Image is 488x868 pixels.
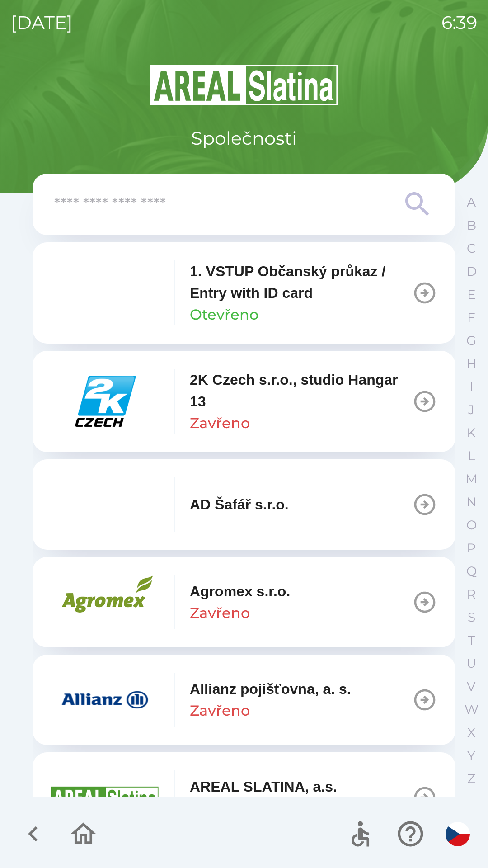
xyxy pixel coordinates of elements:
[467,725,475,741] p: X
[460,329,483,352] button: G
[460,352,483,375] button: H
[460,721,483,744] button: X
[460,260,483,283] button: D
[190,260,412,304] p: 1. VSTUP Občanský průkaz / Entry with ID card
[51,266,159,320] img: 79c93659-7a2c-460d-85f3-2630f0b529cc.png
[460,237,483,260] button: C
[467,425,476,441] p: K
[190,494,289,515] p: AD Šafář s.r.o.
[466,494,477,510] p: N
[460,675,483,698] button: V
[468,609,475,625] p: S
[467,241,476,256] p: C
[190,678,351,700] p: Allianz pojišťovna, a. s.
[460,744,483,767] button: Y
[460,421,483,444] button: K
[465,702,479,717] p: W
[33,459,455,550] button: AD Šafář s.r.o.
[190,602,250,624] p: Zavřeno
[467,771,475,787] p: Z
[467,287,476,302] p: E
[460,767,483,790] button: Z
[33,752,455,843] button: AREAL SLATINA, a.s.Zavřeno
[190,776,337,797] p: AREAL SLATINA, a.s.
[441,9,477,36] p: 6:39
[190,580,290,602] p: Agromex s.r.o.
[190,700,250,722] p: Zavřeno
[460,698,483,721] button: W
[467,679,476,694] p: V
[466,333,476,349] p: G
[467,194,476,210] p: A
[460,214,483,237] button: B
[446,822,470,846] img: cs flag
[11,9,73,36] p: [DATE]
[466,517,477,533] p: O
[468,402,474,418] p: J
[460,398,483,421] button: J
[465,471,478,487] p: M
[33,351,455,452] button: 2K Czech s.r.o., studio Hangar 13Zavřeno
[460,283,483,306] button: E
[460,652,483,675] button: U
[467,217,476,233] p: B
[468,448,475,464] p: L
[190,369,412,412] p: 2K Czech s.r.o., studio Hangar 13
[460,191,483,214] button: A
[460,444,483,467] button: L
[460,514,483,537] button: O
[51,770,159,825] img: aad3f322-fb90-43a2-be23-5ead3ef36ce5.png
[460,537,483,560] button: P
[460,560,483,583] button: Q
[191,125,297,152] p: Společnosti
[466,563,477,579] p: Q
[460,306,483,329] button: F
[467,586,476,602] p: R
[467,310,475,325] p: F
[33,655,455,745] button: Allianz pojišťovna, a. s.Zavřeno
[51,673,159,727] img: f3415073-8ef0-49a2-9816-fbbc8a42d535.png
[460,629,483,652] button: T
[467,748,475,764] p: Y
[51,477,159,532] img: fe4c8044-c89c-4fb5-bacd-c2622eeca7e4.png
[466,656,476,671] p: U
[466,264,477,279] p: D
[468,632,475,648] p: T
[460,583,483,606] button: R
[460,606,483,629] button: S
[467,540,476,556] p: P
[460,375,483,398] button: I
[190,304,258,325] p: Otevřeno
[51,374,159,429] img: 46855577-05aa-44e5-9e88-426d6f140dc0.png
[33,242,455,344] button: 1. VSTUP Občanský průkaz / Entry with ID cardOtevřeno
[466,356,477,372] p: H
[33,63,455,107] img: Logo
[190,412,250,434] p: Zavřeno
[460,491,483,514] button: N
[33,557,455,647] button: Agromex s.r.o.Zavřeno
[469,379,473,395] p: I
[460,467,483,491] button: M
[51,575,159,629] img: 33c739ec-f83b-42c3-a534-7980a31bd9ae.png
